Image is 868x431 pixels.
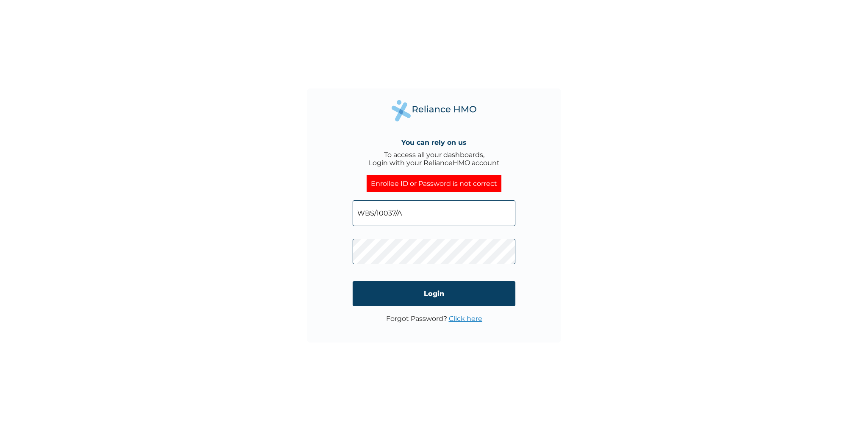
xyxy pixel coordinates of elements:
input: Email address or HMO ID [353,200,515,226]
h4: You can rely on us [401,138,467,146]
a: Click here [449,315,482,323]
img: Reliance Health's Logo [392,100,476,122]
div: Enrollee ID or Password is not correct [367,175,501,192]
input: Login [353,281,515,306]
div: To access all your dashboards, Login with your RelianceHMO account [369,151,500,167]
p: Forgot Password? [386,315,482,323]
